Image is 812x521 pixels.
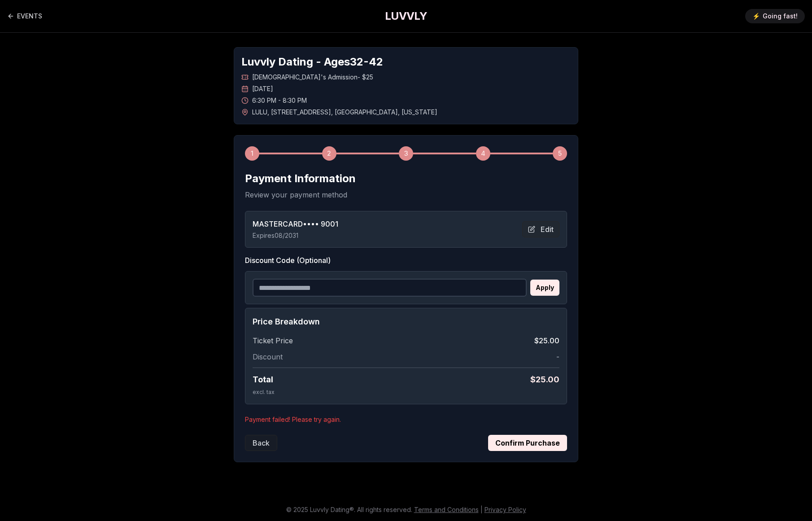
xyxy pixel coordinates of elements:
span: Total [253,373,273,386]
div: 5 [553,146,567,161]
span: Ticket Price [253,335,293,346]
button: Apply [530,280,559,296]
a: LUVVLY [385,9,427,23]
label: Discount Code (Optional) [245,255,567,266]
a: Privacy Policy [485,506,526,513]
div: 3 [399,146,413,161]
span: 6:30 PM - 8:30 PM [252,96,307,105]
span: excl. tax [253,389,275,395]
p: Payment failed! Please try again. [245,415,567,424]
h1: Luvvly Dating - Ages 32 - 42 [241,55,571,69]
div: 2 [322,146,336,161]
button: Edit [522,221,559,237]
span: LULU , [STREET_ADDRESS] , [GEOGRAPHIC_DATA] , [US_STATE] [252,108,437,117]
a: Terms and Conditions [414,506,479,513]
span: - [556,351,559,362]
span: $25.00 [534,335,559,346]
span: | [480,506,483,513]
h2: Payment Information [245,171,567,186]
button: Back [245,435,277,451]
span: [DATE] [252,84,273,93]
h4: Price Breakdown [253,315,559,328]
span: $ 25.00 [530,373,559,386]
a: Back to events [7,7,42,25]
p: Expires 08/2031 [253,231,338,240]
div: 4 [476,146,490,161]
div: 1 [245,146,259,161]
span: MASTERCARD •••• 9001 [253,219,338,229]
span: Going fast! [763,12,798,21]
button: Confirm Purchase [488,435,567,451]
p: Review your payment method [245,189,567,200]
span: Discount [253,351,283,362]
span: [DEMOGRAPHIC_DATA]'s Admission - $25 [252,73,373,82]
span: ⚡️ [752,12,760,21]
